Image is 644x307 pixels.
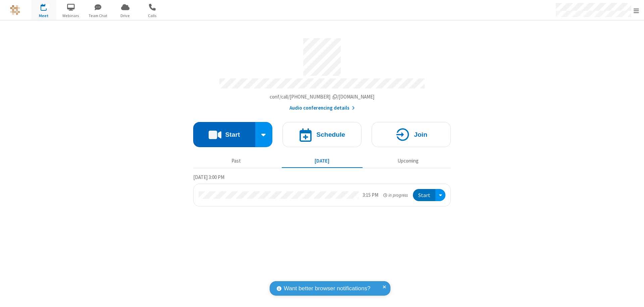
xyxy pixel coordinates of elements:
[196,155,277,167] button: Past
[193,173,451,207] section: Today's Meetings
[383,192,408,198] em: in progress
[316,131,345,138] h4: Schedule
[289,104,355,112] button: Audio conferencing details
[414,131,427,138] h4: Join
[193,33,451,112] section: Account details
[45,4,50,9] div: 1
[363,191,378,199] div: 3:15 PM
[368,155,448,167] button: Upcoming
[413,189,435,201] button: Start
[225,131,240,138] h4: Start
[282,122,362,147] button: Schedule
[627,290,639,302] iframe: Chat
[270,93,375,101] button: Copy my meeting room linkCopy my meeting room link
[58,13,84,19] span: Webinars
[284,284,370,293] span: Want better browser notifications?
[10,5,20,15] img: QA Selenium DO NOT DELETE OR CHANGE
[372,122,451,147] button: Join
[282,155,363,167] button: [DATE]
[435,189,445,201] div: Open menu
[270,94,375,100] span: Copy my meeting room link
[193,174,224,180] span: [DATE] 3:00 PM
[113,13,138,19] span: Drive
[255,122,273,147] div: Start conference options
[31,13,56,19] span: Meet
[86,13,111,19] span: Team Chat
[193,122,255,147] button: Start
[140,13,165,19] span: Calls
